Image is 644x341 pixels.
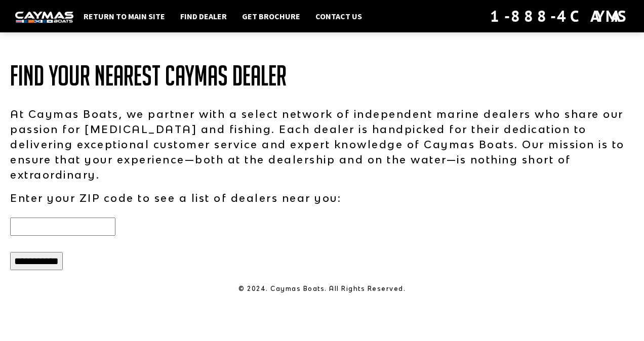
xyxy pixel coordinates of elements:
[490,5,629,27] div: 1-888-4CAYMAS
[10,106,634,182] p: At Caymas Boats, we partner with a select network of independent marine dealers who share our pas...
[310,10,367,23] a: Contact Us
[10,190,634,205] p: Enter your ZIP code to see a list of dealers near you:
[10,61,634,91] h1: Find Your Nearest Caymas Dealer
[15,12,73,22] img: white-logo-c9c8dbefe5ff5ceceb0f0178aa75bf4bb51f6bca0971e226c86eb53dfe498488.png
[175,10,232,23] a: Find Dealer
[78,10,170,23] a: Return to main site
[10,284,634,293] p: © 2024. Caymas Boats. All Rights Reserved.
[237,10,305,23] a: Get Brochure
